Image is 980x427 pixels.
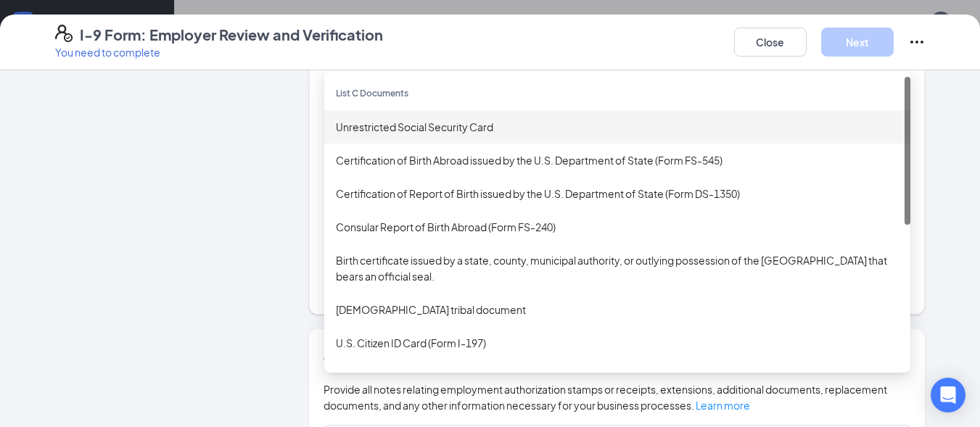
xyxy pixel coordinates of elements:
[55,25,73,42] svg: FormI9EVerifyIcon
[336,335,899,351] div: U.S. Citizen ID Card (Form I-197)
[696,399,750,412] a: Learn more
[908,33,926,51] svg: Ellipses
[336,219,899,235] div: Consular Report of Birth Abroad (Form FS-240)
[80,25,383,45] h4: I-9 Form: Employer Review and Verification
[336,252,899,284] div: Birth certificate issued by a state, county, municipal authority, or outlying possession of the [...
[734,28,807,57] button: Close
[931,378,965,413] div: Open Intercom Messenger
[336,88,408,99] span: List C Documents
[324,383,887,412] span: Provide all notes relating employment authorization stamps or receipts, extensions, additional do...
[821,28,894,57] button: Next
[336,152,899,168] div: Certification of Birth Abroad issued by the U.S. Department of State (Form FS-545)
[336,186,899,202] div: Certification of Report of Birth issued by the U.S. Department of State (Form DS-1350)
[324,344,481,362] span: Additional information
[336,119,899,135] div: Unrestricted Social Security Card
[55,45,383,59] p: You need to complete
[336,302,899,318] div: [DEMOGRAPHIC_DATA] tribal document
